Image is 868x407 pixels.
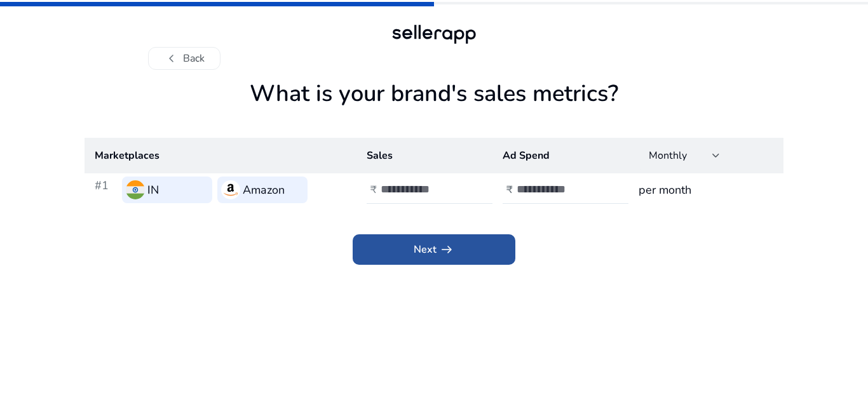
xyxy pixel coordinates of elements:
[492,138,628,173] th: Ad Spend
[126,180,145,199] img: in.svg
[370,184,377,196] h4: ₹
[506,184,513,196] h4: ₹
[243,181,285,199] h3: Amazon
[85,80,783,138] h1: What is your brand's sales metrics?
[353,234,515,265] button: Nextarrow_right_alt
[95,177,117,203] h3: #1
[356,138,492,173] th: Sales
[147,181,159,199] h3: IN
[639,181,773,199] h3: per month
[148,47,220,70] button: chevron_leftBack
[649,149,687,163] span: Monthly
[439,242,454,257] span: arrow_right_alt
[414,242,454,257] span: Next
[164,51,179,66] span: chevron_left
[85,138,356,173] th: Marketplaces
